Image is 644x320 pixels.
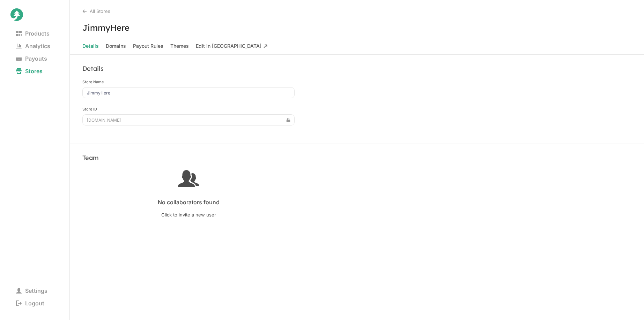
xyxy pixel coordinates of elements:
span: Click to invite a new user [82,212,295,218]
span: Domains [106,41,126,51]
span: Products [10,29,55,38]
span: Edit in [GEOGRAPHIC_DATA] [196,41,268,51]
span: Settings [10,286,53,296]
span: Logout [10,298,50,308]
h3: Details [82,64,104,73]
span: Payout Rules [133,41,163,51]
span: Stores [10,66,48,76]
p: No collaborators found [158,195,220,206]
span: Payouts [10,54,53,63]
span: Analytics [10,41,56,51]
div: All Stores [82,8,644,14]
label: Store ID [82,107,295,112]
h3: JimmyHere [70,22,644,33]
h3: Team [82,154,99,162]
label: Store Name [82,79,295,84]
span: Details [82,41,99,51]
span: Themes [170,41,189,51]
